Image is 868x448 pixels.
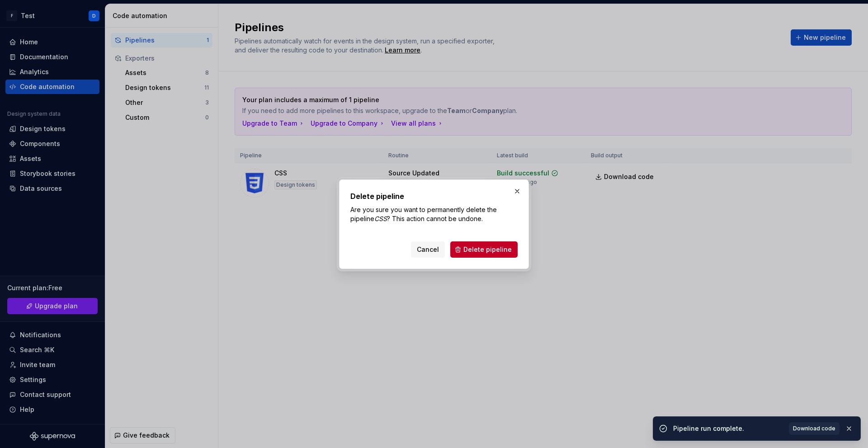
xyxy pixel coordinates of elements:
p: Are you sure you want to permanently delete the pipeline ? This action cannot be undone. [350,205,518,223]
button: Cancel [411,241,445,258]
a: Download code [789,422,840,435]
button: Delete pipeline [450,241,518,258]
span: Cancel [417,245,439,254]
span: Download code [793,425,835,432]
div: Pipeline run complete. [673,424,783,433]
i: CSS [374,215,387,222]
span: Delete pipeline [463,245,512,254]
h2: Delete pipeline [350,191,518,202]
